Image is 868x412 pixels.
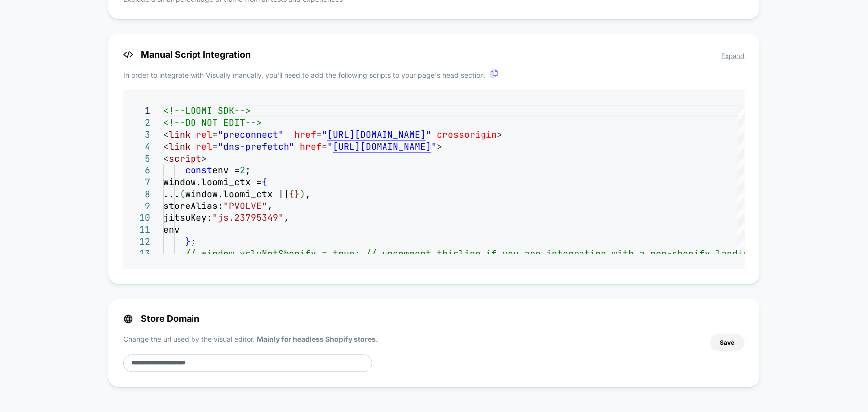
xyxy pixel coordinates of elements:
[123,49,745,60] span: Manual Script Integration
[123,334,378,345] p: Change the url used by the visual editor.
[123,314,199,324] span: Store Domain
[123,70,745,80] p: In order to integrate with Visually manually, you'll need to add the following scripts to your pa...
[710,334,745,352] button: Save
[257,335,378,344] strong: Mainly for headless Shopify stores.
[722,52,745,60] span: Expand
